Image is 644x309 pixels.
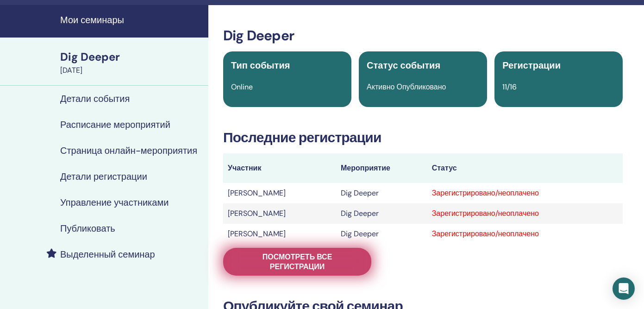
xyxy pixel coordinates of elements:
[60,145,197,156] h4: Страница онлайн-мероприятия
[432,208,619,219] div: Зарегистрировано/неоплачено
[432,188,619,199] div: Зарегистрировано/неоплачено
[235,252,360,271] span: Посмотреть все регистрации
[336,153,427,183] th: Мероприятие
[231,59,290,71] span: Тип события
[60,93,130,104] h4: Детали события
[427,153,623,183] th: Статус
[223,248,371,276] a: Посмотреть все регистрации
[367,59,440,71] span: Статус события
[223,183,336,203] td: [PERSON_NAME]
[223,203,336,224] td: [PERSON_NAME]
[336,203,427,224] td: Dig Deeper
[432,228,619,240] div: Зарегистрировано/неоплачено
[223,153,336,183] th: Участник
[60,49,203,65] div: Dig Deeper
[223,224,336,244] td: [PERSON_NAME]
[60,197,169,208] h4: Управление участниками
[367,82,446,92] span: Активно Опубликовано
[613,277,635,300] div: Open Intercom Messenger
[55,49,208,76] a: Dig Deeper[DATE]
[60,223,115,234] h4: Публиковать
[223,27,623,44] h3: Dig Deeper
[336,224,427,244] td: Dig Deeper
[231,82,253,92] span: Online
[60,119,170,130] h4: Расписание мероприятий
[502,59,561,71] span: Регистрации
[336,183,427,203] td: Dig Deeper
[60,171,147,182] h4: Детали регистрации
[60,249,155,260] h4: Выделенный семинар
[60,65,203,76] div: [DATE]
[223,129,623,146] h3: Последние регистрации
[60,14,203,25] h4: Мои семинары
[502,82,517,92] span: 11/16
